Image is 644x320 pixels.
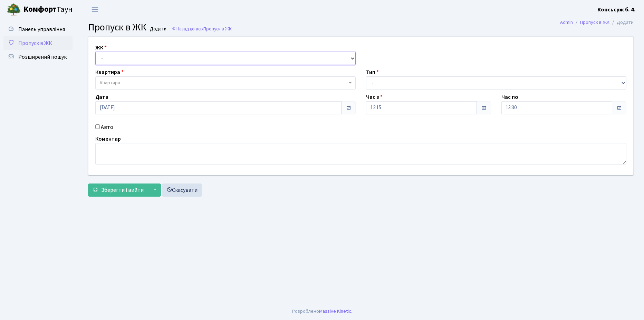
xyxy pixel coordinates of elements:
[597,6,636,14] a: Консьєрж б. 4.
[3,22,73,36] a: Панель управління
[550,15,644,30] nav: breadcrumb
[148,26,169,32] small: Додати .
[18,39,52,47] span: Пропуск в ЖК
[7,3,21,17] img: logo.png
[609,19,634,26] li: Додати
[18,53,67,61] span: Розширений пошук
[23,4,73,16] span: Таун
[95,44,107,52] label: ЖК
[101,123,113,131] label: Авто
[292,308,352,315] div: Розроблено .
[3,36,73,50] a: Пропуск в ЖК
[88,20,146,34] span: Пропуск в ЖК
[162,183,202,197] a: Скасувати
[172,26,232,32] a: Назад до всіхПропуск в ЖК
[100,79,120,86] span: Квартира
[597,6,636,13] b: Консьєрж б. 4.
[366,93,383,101] label: Час з
[95,135,121,143] label: Коментар
[560,19,573,26] a: Admin
[95,68,124,76] label: Квартира
[319,308,351,315] a: Massive Kinetic
[18,26,65,33] span: Панель управління
[101,186,144,194] span: Зберегти і вийти
[580,19,609,26] a: Пропуск в ЖК
[86,4,104,15] button: Переключити навігацію
[88,183,148,197] button: Зберегти і вийти
[366,68,379,76] label: Тип
[203,26,232,32] span: Пропуск в ЖК
[23,4,57,15] b: Комфорт
[3,50,73,64] a: Розширений пошук
[501,93,518,101] label: Час по
[95,93,108,101] label: Дата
